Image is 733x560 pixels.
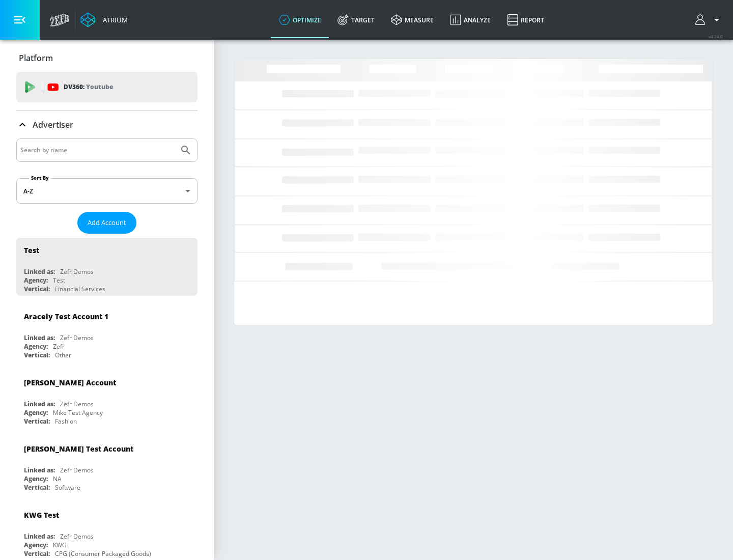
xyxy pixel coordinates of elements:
div: Vertical: [24,417,50,426]
div: Vertical: [24,351,50,359]
div: Zefr Demos [60,532,94,541]
div: CPG (Consumer Packaged Goods) [55,549,151,558]
div: Zefr Demos [60,466,94,474]
div: Mike Test Agency [53,408,103,417]
div: Linked as: [24,333,55,342]
div: Fashion [55,417,77,426]
div: Aracely Test Account 1Linked as:Zefr DemosAgency:ZefrVertical:Other [16,304,198,362]
div: [PERSON_NAME] Test AccountLinked as:Zefr DemosAgency:NAVertical:Software [16,436,198,494]
div: [PERSON_NAME] AccountLinked as:Zefr DemosAgency:Mike Test AgencyVertical:Fashion [16,370,198,428]
div: Linked as: [24,466,55,474]
div: Atrium [99,15,128,24]
div: Linked as: [24,267,55,276]
div: Other [55,351,71,359]
div: TestLinked as:Zefr DemosAgency:TestVertical:Financial Services [16,238,198,296]
div: Agency: [24,541,48,549]
div: [PERSON_NAME] Account [24,378,116,387]
span: v 4.24.0 [709,34,723,39]
div: Agency: [24,474,48,483]
span: Add Account [88,217,126,229]
div: [PERSON_NAME] Test Account [24,444,133,454]
div: Zefr Demos [60,267,94,276]
div: Vertical: [24,549,50,558]
div: Zefr [53,342,65,351]
div: Agency: [24,276,48,285]
p: Advertiser [33,119,73,130]
div: Test [24,245,39,255]
a: Report [499,2,552,38]
div: Vertical: [24,285,50,293]
div: Vertical: [24,483,50,492]
div: Platform [16,44,198,72]
div: Test [53,276,65,285]
div: Agency: [24,408,48,417]
div: Aracely Test Account 1 [24,312,108,321]
div: Software [55,483,80,492]
div: Financial Services [55,285,105,293]
p: Platform [19,52,53,64]
div: Zefr Demos [60,333,94,342]
a: Target [329,2,383,38]
div: DV360: Youtube [16,72,198,102]
div: KWG Test [24,510,59,520]
div: NA [53,474,62,483]
a: Analyze [442,2,499,38]
a: Atrium [80,12,128,27]
input: Search by name [20,144,175,157]
div: Advertiser [16,110,198,139]
div: KWG [53,541,67,549]
button: Add Account [77,212,136,234]
div: Zefr Demos [60,400,94,408]
p: Youtube [86,81,113,92]
a: optimize [271,2,329,38]
div: Linked as: [24,532,55,541]
a: measure [383,2,442,38]
label: Sort By [29,175,51,181]
div: Linked as: [24,400,55,408]
div: Agency: [24,342,48,351]
p: DV360: [64,81,113,93]
div: A-Z [16,178,198,204]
